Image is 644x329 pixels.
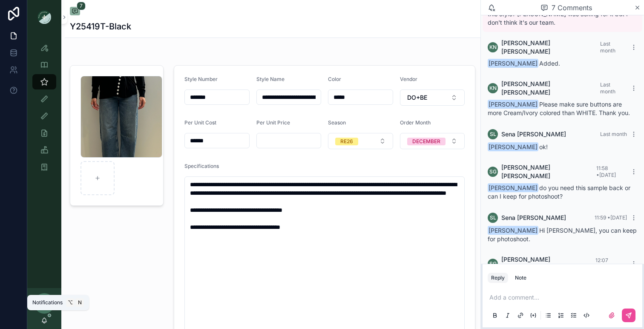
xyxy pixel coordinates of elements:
div: DECEMBER [412,138,440,145]
button: Select Button [400,133,465,149]
span: Please make sure buttons are more Cream/Ivory colored than WHITE. Thank you. [488,101,630,116]
span: [PERSON_NAME] [488,59,538,68]
span: Style Name [256,76,285,82]
div: scrollable content [27,34,61,186]
span: Last month [600,40,615,54]
button: Select Button [400,89,465,106]
span: Order Month [400,119,431,126]
span: DO+BE [407,93,427,102]
span: 7 Comments [552,3,592,13]
button: 7 [70,7,80,17]
span: Per Unit Price [256,119,290,126]
span: Notifications [32,299,63,306]
span: 11:58 • [DATE] [596,165,616,178]
h1: Y25419T-Black [70,20,131,32]
span: [PERSON_NAME] [PERSON_NAME] [501,80,600,97]
span: Hi [PERSON_NAME], you can keep for photoshoot. [488,227,637,242]
span: Sena [PERSON_NAME] [501,130,566,139]
span: Last month [600,131,627,137]
span: Last month [600,81,615,95]
span: KN [489,44,497,51]
span: Specifications [184,163,219,169]
span: SL [490,131,496,138]
span: N [76,299,83,306]
span: Per Unit Cost [184,119,216,126]
div: RE26 [340,138,353,145]
span: Color [328,76,341,82]
img: App logo [37,10,51,24]
span: Added. [488,60,560,67]
span: KN [489,85,497,92]
span: Season [328,119,346,126]
span: [PERSON_NAME] [PERSON_NAME] [501,39,600,56]
span: SG [489,168,497,175]
span: ok! [488,143,548,150]
span: [PERSON_NAME] [488,226,538,235]
span: Style Number [184,76,218,82]
span: Sena [PERSON_NAME] [501,214,566,222]
span: do you need this sample back or can I keep for photoshoot? [488,184,630,200]
span: [PERSON_NAME] [PERSON_NAME] [501,163,596,180]
div: Note [515,274,526,281]
span: [PERSON_NAME] [PERSON_NAME] [501,255,595,272]
span: SL [490,214,496,221]
span: [PERSON_NAME] [488,142,538,151]
span: Vendor [400,76,417,82]
span: [PERSON_NAME] [488,183,538,192]
span: 12:07 • [DATE] [595,257,615,270]
button: Reply [488,273,508,283]
span: [PERSON_NAME] [488,100,538,109]
span: 7 [77,2,86,10]
button: Note [512,273,530,283]
span: 11:59 • [DATE] [595,214,627,221]
span: ⌥ [67,299,74,306]
button: Select Button [328,133,393,149]
span: SG [489,260,497,267]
